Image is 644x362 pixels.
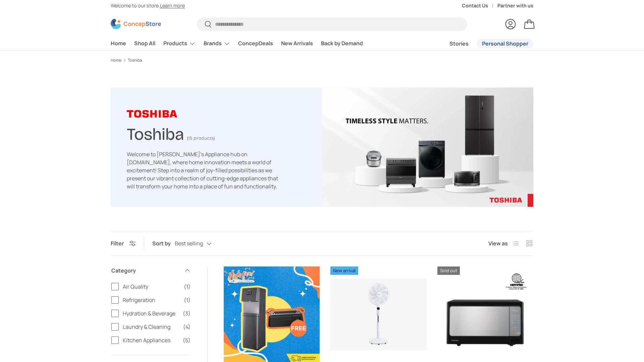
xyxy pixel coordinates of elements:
span: (3) [183,309,191,317]
a: Partner with us [497,2,533,9]
a: Toshiba [128,58,142,62]
span: Personal Shopper [482,41,528,46]
img: ConcepStore [111,19,161,29]
summary: Brands [200,37,234,50]
a: New Arrivals [281,37,313,50]
span: New arrival [330,266,358,275]
span: Air Quality [123,283,180,291]
a: Contact Us [462,2,497,9]
summary: Products [159,37,200,50]
a: Learn more [160,2,185,9]
a: Stories [449,37,469,50]
span: Category [111,266,180,275]
span: (4) [183,323,191,331]
nav: Primary [111,37,363,50]
a: Home [111,37,126,50]
p: Welcome to our store. [111,2,185,9]
span: Refrigeration [123,296,180,304]
span: (15 products) [187,135,215,141]
h1: Toshiba [127,122,184,144]
span: Laundry & Cleaning [123,323,179,331]
span: Kitchen Appliances [123,336,179,344]
summary: Category [111,258,191,283]
a: Products [163,37,196,50]
p: Welcome to [PERSON_NAME]'s Appliance hub on [DOMAIN_NAME], where home innovation meets a world of... [127,150,284,190]
span: Best selling [175,240,203,247]
a: Brands [204,37,230,50]
span: (5) [183,336,191,344]
span: View as [488,239,508,247]
button: Best selling [175,238,225,249]
nav: Secondary [433,37,533,50]
nav: Breadcrumbs [111,57,533,63]
a: Back by Demand [321,37,363,50]
span: Filter [111,240,124,247]
span: (1) [184,283,191,291]
span: (1) [184,296,191,304]
a: Shop All [134,37,155,50]
a: Personal Shopper [477,39,533,48]
a: ConcepDeals [238,37,273,50]
span: Sold out [437,266,460,275]
img: Toshiba [322,87,533,207]
label: Sort by [152,239,175,247]
span: Hydration & Beverage [123,309,179,317]
a: Home [111,58,121,62]
button: Filter [111,240,136,247]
